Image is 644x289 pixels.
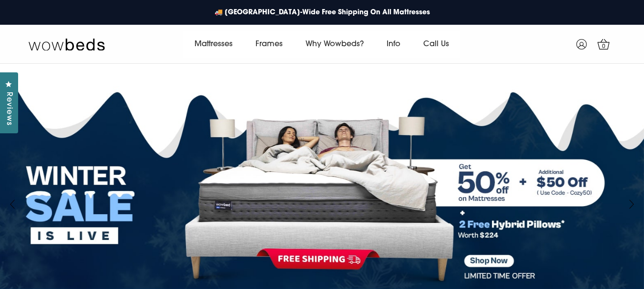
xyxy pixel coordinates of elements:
a: 0 [592,32,615,56]
a: Mattresses [183,31,244,58]
span: 0 [599,42,609,51]
a: Info [375,31,412,58]
a: 🚚 [GEOGRAPHIC_DATA]-Wide Free Shipping On All Mattresses [210,3,435,22]
a: Why Wowbeds? [294,31,375,58]
img: Wow Beds Logo [29,38,105,51]
a: Call Us [412,31,460,58]
a: Frames [244,31,294,58]
span: Reviews [2,92,15,126]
